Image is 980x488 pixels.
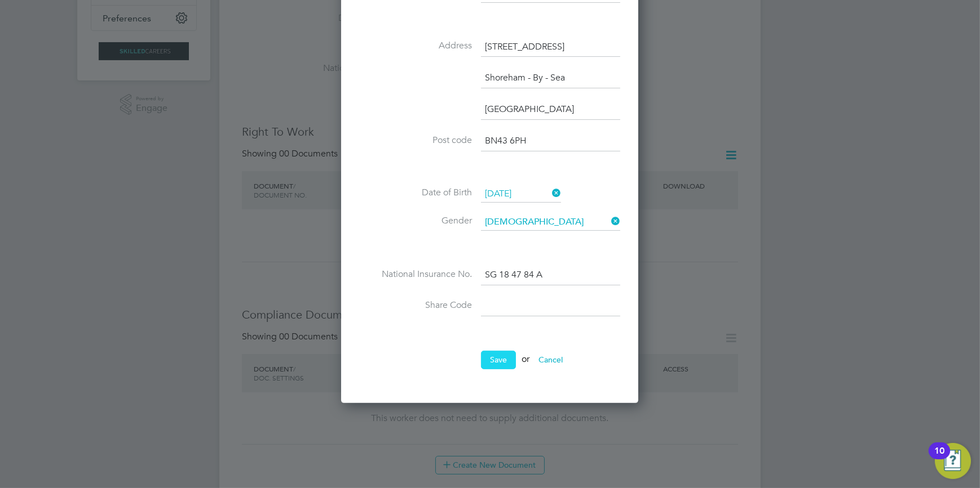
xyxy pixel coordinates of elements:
[359,268,472,280] label: National Insurance No.
[935,443,971,479] button: Open Resource Center, 10 new notifications
[481,214,620,231] input: Select one
[359,351,620,380] li: or
[481,186,561,203] input: Select one
[481,37,620,57] input: Address line 1
[481,68,620,88] input: Address line 2
[359,135,472,146] label: Post code
[481,351,516,369] button: Save
[934,451,944,465] div: 10
[359,187,472,199] label: Date of Birth
[359,215,472,227] label: Gender
[359,40,472,52] label: Address
[359,299,472,311] label: Share Code
[529,351,572,369] button: Cancel
[481,100,620,120] input: Address line 3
